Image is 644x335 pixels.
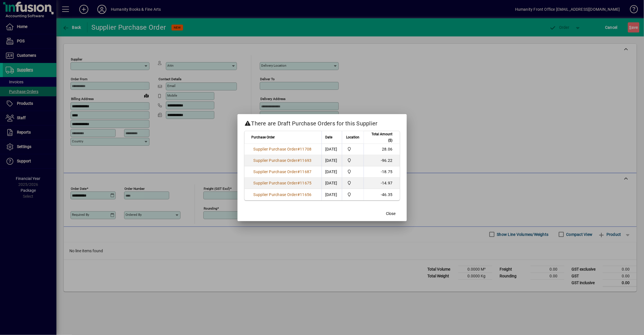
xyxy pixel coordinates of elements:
h2: There are Draft Purchase Orders for this Supplier [238,114,407,130]
span: # [297,147,300,151]
span: # [297,181,300,185]
span: Supplier Purchase Order [254,169,298,174]
span: Supplier Purchase Order [254,147,298,151]
span: Total Amount ($) [367,131,393,143]
td: [DATE] [322,189,342,200]
span: 11708 [300,147,312,151]
td: -96.22 [364,155,400,166]
span: Date [325,134,332,140]
td: -18.75 [364,166,400,178]
span: # [297,158,300,163]
span: Supplier Purchase Order [254,158,298,163]
a: Supplier Purchase Order#11656 [252,192,314,198]
td: [DATE] [322,155,342,166]
a: Supplier Purchase Order#11675 [252,180,314,186]
span: 11656 [300,192,312,197]
td: [DATE] [322,144,342,155]
span: Humanity Books & Fine Art Supplies [346,169,360,175]
span: Location [346,134,359,140]
td: -46.35 [364,189,400,200]
span: 11693 [300,158,312,163]
span: Humanity Books & Fine Art Supplies [346,146,360,152]
td: [DATE] [322,178,342,189]
td: 28.06 [364,144,400,155]
span: Purchase Order [252,134,275,140]
span: Supplier Purchase Order [254,192,298,197]
span: # [297,169,300,174]
td: -14.97 [364,178,400,189]
span: 11675 [300,181,312,185]
button: Close [382,209,400,219]
span: Humanity Books & Fine Art Supplies [346,157,360,164]
a: Supplier Purchase Order#11693 [252,157,314,164]
span: Close [386,211,396,217]
span: Supplier Purchase Order [254,181,298,185]
a: Supplier Purchase Order#11687 [252,169,314,175]
span: Humanity Books & Fine Art Supplies [346,180,360,186]
span: 11687 [300,169,312,174]
span: # [297,192,300,197]
a: Supplier Purchase Order#11708 [252,146,314,152]
span: Humanity Books & Fine Art Supplies [346,192,360,198]
td: [DATE] [322,166,342,178]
